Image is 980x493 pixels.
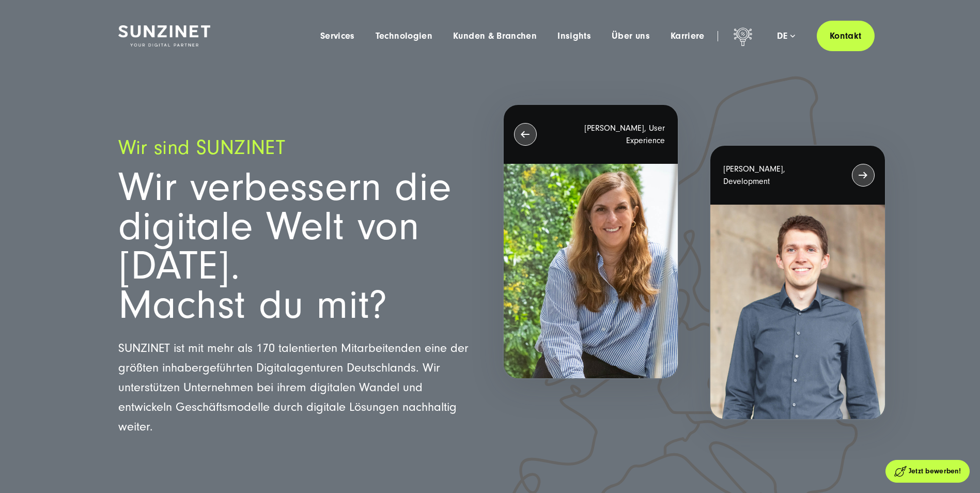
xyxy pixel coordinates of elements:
[118,25,210,47] img: SUNZINET Full Service Digital Agentur
[453,31,537,41] a: Kunden & Branchen
[118,338,478,437] p: SUNZINET ist mit mehr als 170 talentierten Mitarbeitenden eine der größten inhabergeführten Digit...
[723,163,833,188] p: [PERSON_NAME], Development
[504,164,678,378] img: SandraL_1300x1300-1
[777,31,795,41] div: de
[320,31,355,41] a: Services
[671,31,705,41] a: Karriere
[710,205,884,419] img: christopher_1300x1300_grau
[118,168,478,325] h1: Wir verbessern die digitale Welt von [DATE]. Machst du mit?
[709,145,885,420] button: [PERSON_NAME], Development christopher_1300x1300_grau
[503,104,679,379] button: [PERSON_NAME], User Experience SandraL_1300x1300-1
[376,31,432,41] a: Technologien
[118,136,286,159] span: Wir sind SUNZINET
[557,31,591,41] a: Insights
[612,31,650,41] a: Über uns
[885,460,970,483] a: Jetzt bewerben!
[817,21,875,51] a: Kontakt
[504,105,678,164] div: [PERSON_NAME], User Experience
